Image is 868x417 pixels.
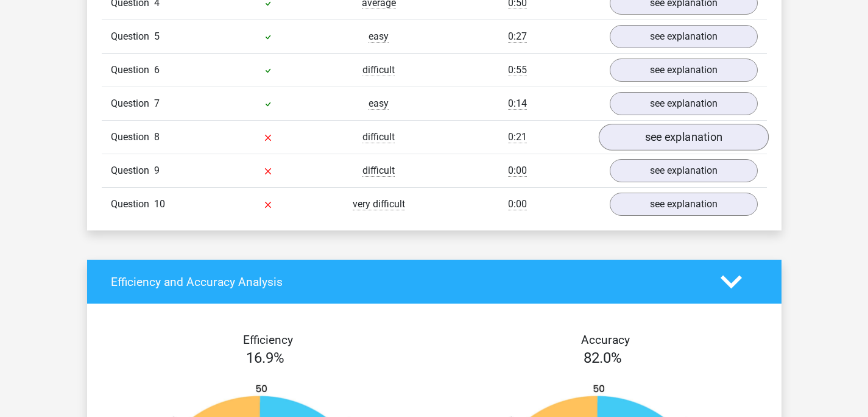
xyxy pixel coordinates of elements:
[362,165,395,177] span: difficult
[111,333,425,347] h4: Efficiency
[246,349,284,366] span: 16.9%
[111,96,154,111] span: Question
[353,198,405,210] span: very difficult
[369,30,389,43] span: easy
[610,193,758,216] a: see explanation
[508,30,527,43] span: 0:27
[508,198,527,210] span: 0:00
[448,333,763,347] h4: Accuracy
[508,131,527,143] span: 0:21
[154,165,160,176] span: 9
[154,198,165,210] span: 10
[610,159,758,182] a: see explanation
[154,131,160,143] span: 8
[111,275,702,289] h4: Efficiency and Accuracy Analysis
[362,131,395,143] span: difficult
[508,64,527,76] span: 0:55
[154,98,160,109] span: 7
[362,64,395,76] span: difficult
[111,63,154,77] span: Question
[111,197,154,212] span: Question
[508,165,527,177] span: 0:00
[111,29,154,44] span: Question
[111,163,154,178] span: Question
[154,64,160,76] span: 6
[154,30,160,42] span: 5
[369,98,389,110] span: easy
[610,25,758,48] a: see explanation
[508,98,527,110] span: 0:14
[610,59,758,82] a: see explanation
[584,349,622,366] span: 82.0%
[111,130,154,144] span: Question
[610,92,758,115] a: see explanation
[598,124,768,151] a: see explanation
